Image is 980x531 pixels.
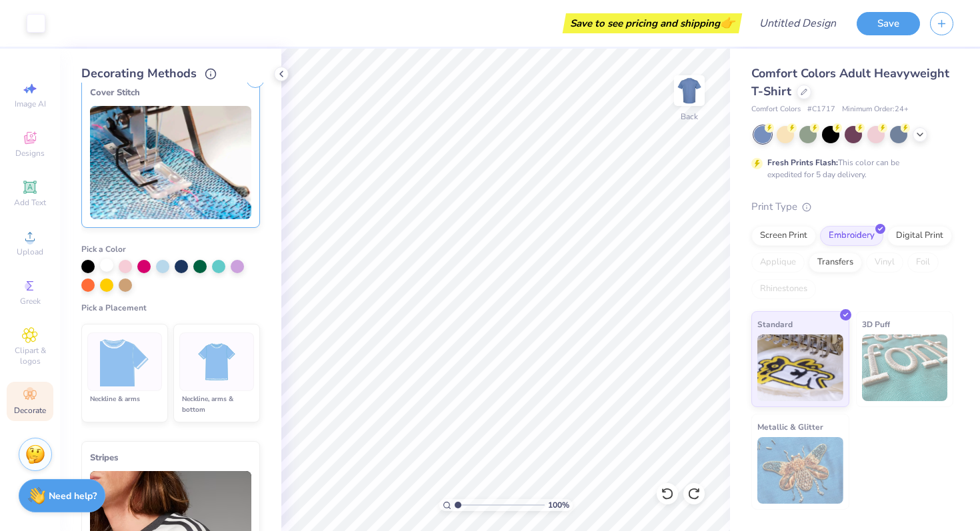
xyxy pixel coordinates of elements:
[907,253,939,272] div: Foil
[842,104,909,115] span: Minimum Order: 24 +
[100,337,150,387] img: Neckline & arms
[20,296,41,306] span: Greek
[757,334,843,401] img: Standard
[862,334,948,401] img: 3D Puff
[81,65,260,83] div: Decorating Methods
[749,10,847,37] input: Untitled Design
[90,450,251,466] div: Stripes
[866,253,903,272] div: Vinyl
[566,13,739,33] div: Save to see pricing and shipping
[757,420,823,434] span: Metallic & Glitter
[676,77,703,104] img: Back
[90,85,251,101] div: Cover Stitch
[49,490,97,502] strong: Need help?
[809,253,862,272] div: Transfers
[179,394,254,415] div: Neckline, arms & bottom
[767,157,931,181] div: This color can be expedited for 5 day delivery.
[17,247,43,257] span: Upload
[751,226,816,246] div: Screen Print
[751,104,801,115] span: Comfort Colors
[81,302,147,313] span: Pick a Placement
[887,226,952,246] div: Digital Print
[757,437,843,504] img: Metallic & Glitter
[751,253,805,272] div: Applique
[751,279,816,299] div: Rhinestones
[87,394,162,415] div: Neckline & arms
[862,317,890,331] span: 3D Puff
[7,345,53,366] span: Clipart & logos
[767,157,838,168] strong: Fresh Prints Flash:
[14,405,46,416] span: Decorate
[720,15,735,31] span: 👉
[820,226,883,246] div: Embroidery
[81,244,126,255] span: Pick a Color
[751,199,953,215] div: Print Type
[681,111,698,123] div: Back
[757,317,793,331] span: Standard
[751,65,949,99] span: Comfort Colors Adult Heavyweight T-Shirt
[15,99,46,109] span: Image AI
[807,104,835,115] span: # C1717
[90,106,251,219] img: Cover Stitch
[14,197,46,208] span: Add Text
[192,337,242,387] img: Neckline, arms & bottom
[15,148,45,159] span: Designs
[548,499,569,511] span: 100 %
[857,12,920,35] button: Save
